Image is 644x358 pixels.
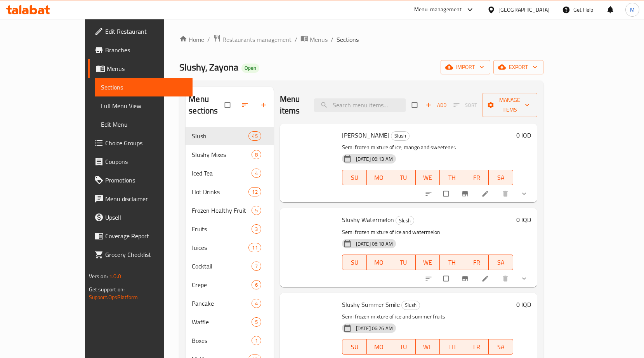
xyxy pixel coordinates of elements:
[192,336,251,345] div: Boxes
[105,176,186,185] span: Promotions
[252,263,261,270] span: 7
[424,99,448,111] span: Add item
[443,341,461,353] span: TH
[186,257,273,275] div: Cocktail7
[498,5,550,14] div: [GEOGRAPHIC_DATA]
[516,270,534,287] button: show more
[310,35,328,44] span: Menus
[457,185,475,202] button: Branch-specific-item
[105,213,186,222] span: Upsell
[222,35,292,44] span: Restaurants management
[186,238,273,257] div: Juices11
[186,220,273,238] div: Fruits3
[342,129,389,141] span: [PERSON_NAME]
[252,151,261,158] span: 8
[394,257,413,268] span: TU
[186,294,273,313] div: Pancake4
[89,271,108,281] span: Version:
[252,336,261,345] div: items
[414,5,462,14] div: Menu-management
[394,341,413,353] span: TU
[342,214,394,225] span: Slushy Watermelon
[252,169,261,178] div: items
[420,185,439,202] button: sort-choices
[280,93,305,117] h2: Menu items
[252,300,261,307] span: 4
[95,96,193,115] a: Full Menu View
[342,299,400,310] span: Slushy Summer Smile
[425,101,446,110] span: Add
[516,214,531,225] h6: 0 IQD
[192,150,251,159] span: Slushy Mixes
[192,317,251,327] div: Waffle
[192,243,248,252] div: Juices
[492,341,510,353] span: SA
[630,5,635,14] span: M
[192,280,251,289] span: Crepe
[88,41,193,59] a: Branches
[419,341,437,353] span: WE
[440,255,464,270] button: TH
[248,243,261,252] div: items
[186,313,273,331] div: Waffle5
[101,120,186,129] span: Edit Menu
[88,22,193,41] a: Edit Restaurant
[255,96,274,114] button: Add section
[464,339,489,355] button: FR
[443,172,461,183] span: TH
[101,83,186,92] span: Sections
[370,172,388,183] span: MO
[492,257,510,268] span: SA
[370,257,388,268] span: MO
[105,250,186,259] span: Grocery Checklist
[248,131,261,141] div: items
[88,189,193,208] a: Menu disclaimer
[482,93,537,117] button: Manage items
[497,270,516,287] button: delete
[440,339,464,355] button: TH
[105,27,186,36] span: Edit Restaurant
[353,155,396,163] span: [DATE] 09:13 AM
[88,59,193,78] a: Menus
[220,98,236,112] span: Select all sections
[88,245,193,264] a: Grocery Checklist
[252,150,261,159] div: items
[464,170,489,185] button: FR
[492,172,510,183] span: SA
[192,299,251,308] div: Pancake
[109,271,121,281] span: 1.0.0
[467,172,486,183] span: FR
[331,35,333,44] li: /
[367,255,391,270] button: MO
[192,206,251,215] div: Frozen Healthy Fruit
[457,270,475,287] button: Branch-specific-item
[419,172,437,183] span: WE
[342,339,367,355] button: SU
[342,143,513,152] p: Semi frozen mixture of ice, mango and sweetener.
[391,170,416,185] button: TU
[391,339,416,355] button: TU
[489,339,513,355] button: SA
[186,127,273,145] div: Slush45
[207,35,210,44] li: /
[88,227,193,245] a: Coverage Report
[88,171,193,189] a: Promotions
[192,262,251,271] span: Cocktail
[248,187,261,196] div: items
[295,35,297,44] li: /
[192,187,248,196] div: Hot Drinks
[439,186,455,201] span: Select to update
[105,231,186,241] span: Coverage Report
[189,93,224,117] h2: Menu sections
[416,255,440,270] button: WE
[345,257,364,268] span: SU
[516,185,534,202] button: show more
[89,284,125,294] span: Get support on:
[192,169,251,178] span: Iced Tea
[481,190,491,198] a: Edit menu item
[407,98,424,112] span: Select section
[520,275,528,282] svg: Show Choices
[345,341,364,353] span: SU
